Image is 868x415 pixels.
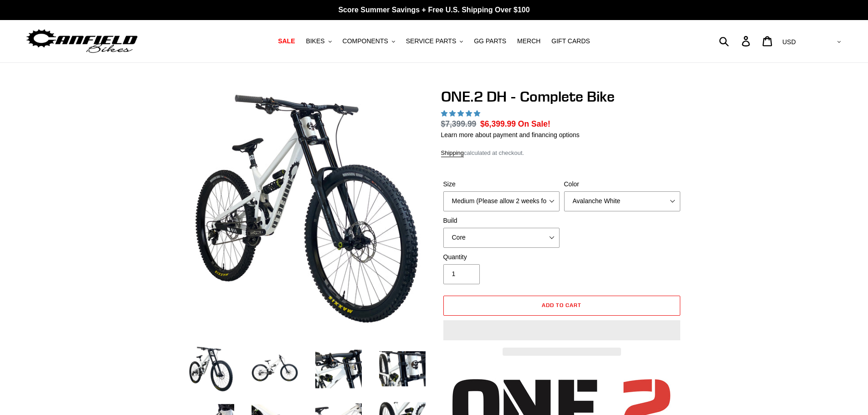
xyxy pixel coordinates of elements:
s: $7,399.99 [441,119,477,128]
span: GIFT CARDS [551,37,590,45]
span: On Sale! [518,118,550,130]
img: Load image into Gallery viewer, ONE.2 DH - Complete Bike [250,344,300,394]
span: SALE [278,37,295,45]
label: Quantity [443,252,560,262]
span: MERCH [517,37,540,45]
span: $6,399.99 [480,119,516,128]
label: Color [564,179,680,189]
img: Canfield Bikes [25,27,139,56]
span: COMPONENTS [343,37,388,45]
span: Add to cart [542,302,581,308]
img: Load image into Gallery viewer, ONE.2 DH - Complete Bike [377,344,427,394]
span: BIKES [306,37,324,45]
a: SALE [273,35,299,47]
img: Load image into Gallery viewer, ONE.2 DH - Complete Bike [186,344,236,394]
a: GIFT CARDS [547,35,595,47]
img: ONE.2 DH - Complete Bike [188,90,426,328]
span: GG PARTS [474,37,506,45]
input: Search [724,31,747,51]
h1: ONE.2 DH - Complete Bike [441,88,683,105]
label: Size [443,179,560,189]
a: GG PARTS [469,35,511,47]
button: Add to cart [443,296,680,316]
div: calculated at checkout. [441,149,683,158]
a: Learn more about payment and financing options [441,131,580,138]
button: COMPONENTS [338,35,400,47]
button: SERVICE PARTS [401,35,467,47]
img: Load image into Gallery viewer, ONE.2 DH - Complete Bike [313,344,364,394]
button: BIKES [301,35,336,47]
span: 5.00 stars [441,110,482,117]
a: MERCH [513,35,545,47]
a: Shipping [441,149,464,157]
span: SERVICE PARTS [406,37,456,45]
label: Build [443,216,560,225]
